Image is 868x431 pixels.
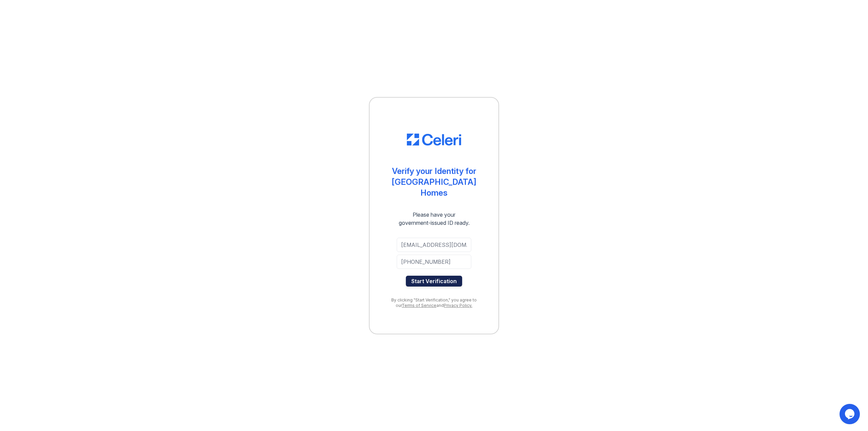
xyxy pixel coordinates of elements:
img: CE_Logo_Blue-a8612792a0a2168367f1c8372b55b34899dd931a85d93a1a3d3e32e68fde9ad4.png [407,134,461,146]
a: Privacy Policy. [444,303,472,308]
iframe: chat widget [840,404,861,424]
div: By clicking "Start Verification," you agree to our and [383,297,485,308]
input: Phone [397,255,471,269]
div: Please have your government-issued ID ready. [387,211,482,227]
button: Start Verification [406,276,462,287]
div: Verify your Identity for [GEOGRAPHIC_DATA] Homes [383,166,485,198]
input: Email [397,238,471,252]
a: Terms of Service [402,303,436,308]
